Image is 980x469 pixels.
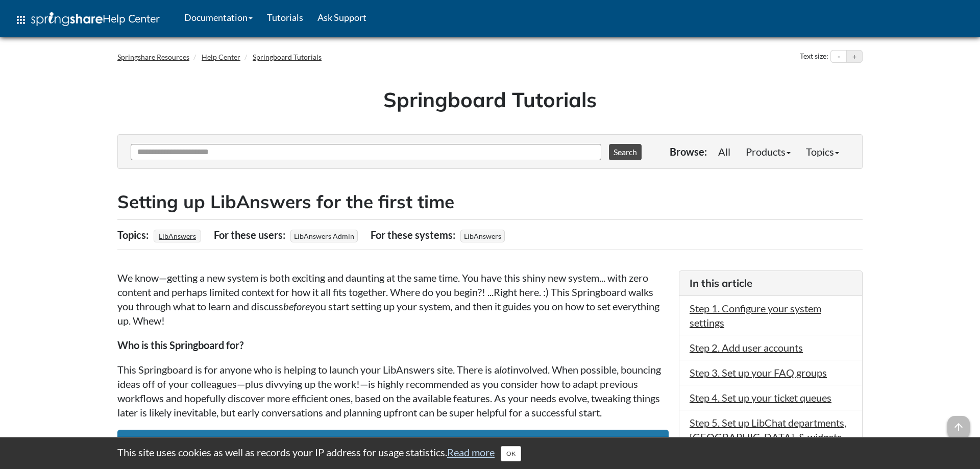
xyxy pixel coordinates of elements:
[798,50,830,63] div: Text size:
[710,141,738,162] a: All
[117,270,669,328] p: We know—getting a new system is both exciting and daunting at the same time. You have this shiny ...
[371,225,458,244] div: For these systems:
[117,189,863,214] h2: Setting up LibAnswers for the first time
[117,362,669,419] p: This Springboard is for anyone who is helping to launch your LibAnswers site. There is a involved...
[690,391,831,404] a: Step 4. Set up your ticket queues
[798,141,847,162] a: Topics
[501,446,521,461] button: Close
[15,14,27,26] span: apps
[117,225,151,244] div: Topics:
[847,51,862,63] button: Increase text size
[31,12,103,26] img: Springshare
[690,366,827,379] a: Step 3. Set up your FAQ groups
[499,363,510,376] em: lot
[831,51,846,63] button: Decrease text size
[107,445,873,461] div: This site uses cookies as well as records your IP address for usage statistics.
[947,417,970,429] a: arrow_upward
[609,144,642,160] button: Search
[157,229,198,243] a: LibAnswers
[690,416,846,443] a: Step 5. Set up LibChat departments, [GEOGRAPHIC_DATA], & widgets
[214,225,288,244] div: For these users:
[290,230,358,242] span: LibAnswers Admin
[260,5,310,30] a: Tutorials
[947,416,970,438] span: arrow_upward
[128,435,140,448] span: school
[690,276,852,290] h3: In this article
[117,53,189,61] a: Springshare Resources
[125,85,855,114] h1: Springboard Tutorials
[145,436,221,449] span: Training sessions
[460,230,505,242] span: LibAnswers
[117,339,243,351] strong: Who is this Springboard for?
[8,5,167,35] a: apps Help Center
[447,446,495,458] a: Read more
[738,141,798,162] a: Products
[103,12,160,25] span: Help Center
[177,5,260,30] a: Documentation
[690,341,803,354] a: Step 2. Add user accounts
[670,144,707,159] p: Browse:
[253,53,322,61] a: Springboard Tutorials
[283,300,310,312] em: before
[690,302,821,329] a: Step 1. Configure your system settings
[202,53,240,61] a: Help Center
[310,5,374,30] a: Ask Support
